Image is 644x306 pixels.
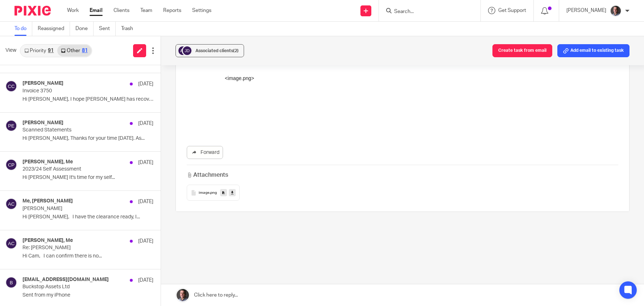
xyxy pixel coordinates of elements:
img: svg%3E [182,45,193,56]
a: Work [67,7,79,14]
a: Reassigned [38,22,70,36]
p: [PERSON_NAME] [22,206,127,212]
img: svg%3E [5,159,17,171]
a: Team [140,7,152,14]
img: svg%3E [177,45,188,56]
a: To do [15,22,32,36]
span: Associated clients [195,49,239,53]
p: [DATE] [138,80,153,88]
button: image.png [187,185,240,201]
p: Re: [PERSON_NAME] [22,245,127,251]
p: [DATE] [138,277,153,284]
p: [DATE] [138,198,153,205]
p: Hi [PERSON_NAME] It's time for my self... [22,175,153,181]
h3: Attachments [187,171,228,179]
h4: [PERSON_NAME], Me [22,238,73,244]
div: Ok, perfect. [29,296,379,303]
input: Search [393,9,459,15]
p: Scanned Statements [22,127,127,133]
span: image [199,191,210,195]
a: Settings [192,7,211,14]
div: 91 [48,48,54,53]
a: Reports [163,7,181,14]
img: svg%3E [5,80,17,92]
a: Email [90,7,103,14]
a: 07746 533 872 [15,199,48,205]
span: Get Support [498,8,526,13]
div: 81 [82,48,88,53]
a: [DOMAIN_NAME] [15,213,55,219]
h4: [PERSON_NAME] [22,120,63,126]
div: A call might be difficult until he returns to the [GEOGRAPHIC_DATA] [15,132,393,139]
h4: [EMAIL_ADDRESS][DOMAIN_NAME] [22,277,109,283]
p: [DATE] [138,238,153,245]
a: Priority91 [21,45,57,56]
p: Hi [PERSON_NAME], Thanks for your time [DATE]. As... [22,135,153,142]
p: [PERSON_NAME] [566,7,606,14]
div: I hope you’re doing well. [29,281,379,289]
p: Invoice 3750 [22,88,127,94]
img: Pixie [15,6,51,16]
div: [PERSON_NAME] [15,168,393,176]
h4: [PERSON_NAME] [22,80,63,87]
a: Clients [113,7,129,14]
img: svg%3E [5,120,17,131]
p: Hi [PERSON_NAME], I have the clearance ready, I... [22,214,153,220]
p: Hi [PERSON_NAME], I hope [PERSON_NAME] has recovered from the... [22,96,153,102]
span: .png [210,191,217,195]
blockquote: On [DATE] 22:37, [PERSON_NAME] [PERSON_NAME] <[PERSON_NAME][EMAIL_ADDRESS][PERSON_NAME][DOMAIN_NA... [29,247,379,262]
div: I believe [PERSON_NAME] is travelling g to [GEOGRAPHIC_DATA] 17th (and therefore presumably 18th ... [15,117,393,125]
p: Buckstop Assets Ltd [22,284,127,290]
img: CP%20Headshot.jpeg [610,5,622,17]
p: 2023/24 Self Assessment [22,166,127,172]
div: Kind regards, [15,147,393,235]
h4: Me, [PERSON_NAME] [22,198,73,204]
img: svg%3E [5,238,17,249]
a: Done [75,22,94,36]
h4: [PERSON_NAME], Me [22,159,73,165]
a: Sent [99,22,116,36]
button: Create task from email [492,44,552,57]
a: Other81 [57,45,91,56]
p: Sent from my iPhone [22,292,153,298]
p: [DATE] [138,120,153,127]
img: svg%3E [5,198,17,210]
img: svg%3E [5,277,17,288]
a: Forward [187,146,223,159]
div: ARCHITECTED LTD [15,190,393,198]
button: Add email to existing task [557,44,629,57]
span: (2) [233,49,239,53]
div: Director [15,176,393,183]
p: [DATE] [138,159,153,166]
p: Hi Cam, I can confirm there is no... [22,253,153,259]
button: Associated clients(2) [176,44,244,57]
a: Trash [121,22,139,36]
span: View [5,47,16,54]
a: 0207 101 3872 [15,206,48,212]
